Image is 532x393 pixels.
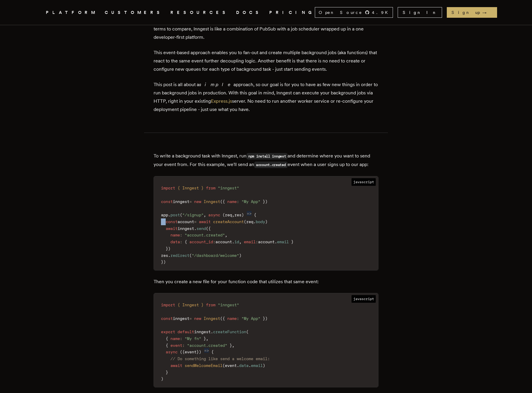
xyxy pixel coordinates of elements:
span: Inngest [182,186,199,190]
span: account [258,239,275,244]
span: inngest [173,316,189,321]
span: ( [244,219,246,224]
span: ( [189,253,192,258]
span: . [253,219,256,224]
span: { [182,349,185,354]
span: createAccount [213,219,244,224]
span: ( [220,199,223,204]
span: . [168,253,170,258]
span: data [170,239,180,244]
a: Sign In [398,7,442,18]
span: : [256,239,258,244]
span: req [225,212,232,217]
span: event [185,349,196,354]
span: : [237,316,239,321]
span: } [204,336,206,341]
span: "account.created" [187,343,227,348]
span: email [251,363,263,368]
p: Then you create a new file for your function code that utilizes that same event: [154,278,378,286]
span: . [237,363,239,368]
span: id [234,239,239,244]
span: const [161,199,173,204]
span: javascript [352,295,376,303]
span: inngest [194,329,211,334]
span: name [170,233,180,237]
span: import [161,302,175,307]
span: email [244,239,256,244]
a: Express.js [211,98,232,104]
span: } [201,186,204,190]
span: . [232,239,234,244]
em: simple [199,82,233,87]
span: createFunction [213,329,246,334]
span: "My fn" [185,336,201,341]
span: } [201,302,204,307]
span: { [178,302,180,307]
span: res [234,212,241,217]
span: email [277,239,289,244]
span: from [206,186,215,190]
span: default [178,329,194,334]
span: const [166,219,178,224]
span: : [213,239,215,244]
span: await [166,226,178,231]
span: ( [206,226,208,231]
span: { [211,349,214,354]
span: : [182,343,185,348]
span: 4.9 K [372,9,391,15]
span: import [161,186,175,190]
span: account [178,219,194,224]
span: ) [241,212,244,217]
span: , [239,239,241,244]
span: } [166,246,168,251]
span: ) [163,260,166,264]
a: PRICING [269,9,315,16]
span: "/dashboard/welcome" [192,253,239,258]
a: CUSTOMERS [105,9,163,16]
span: } [263,316,265,321]
span: account_id [189,239,213,244]
span: ) [168,246,170,251]
span: app [161,212,168,217]
span: inngest [178,226,194,231]
span: javascript [352,178,376,186]
span: = [189,199,192,204]
span: , [204,212,206,217]
span: ( [223,212,225,217]
span: "My App" [241,199,260,204]
span: : [237,199,239,204]
span: ( [180,212,182,217]
span: . [211,329,213,334]
span: "My App" [241,316,260,321]
span: : [180,233,182,237]
span: new [194,199,201,204]
span: from [206,302,215,307]
span: ( [223,363,225,368]
p: This event-based approach enables you to fan-out and create multiple background jobs (aka functio... [154,49,378,73]
span: , [206,336,208,341]
span: ( [180,349,182,354]
span: { [223,199,225,204]
span: Inngest [204,199,220,204]
span: Inngest [204,316,220,321]
span: new [194,316,201,321]
span: send [196,226,206,231]
span: ( [246,329,249,334]
span: export [161,329,175,334]
span: event [170,343,182,348]
span: } [161,260,163,264]
span: => [247,211,252,216]
code: npm install inngest [246,153,288,160]
span: PLATFORM [46,9,98,16]
a: Sign up [447,7,497,18]
span: ) [265,219,267,224]
span: } [230,343,232,348]
span: "inngest" [218,186,239,190]
span: async [208,212,220,217]
span: . [249,363,251,368]
span: await [170,363,182,368]
span: . [275,239,277,244]
span: ) [239,253,241,258]
span: ) [199,349,201,354]
span: = [194,219,196,224]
